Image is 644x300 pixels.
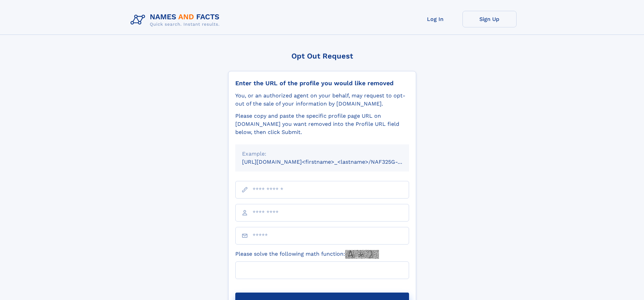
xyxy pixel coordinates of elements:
[128,11,225,29] img: Logo Names and Facts
[462,11,517,27] a: Sign Up
[242,150,402,158] div: Example:
[408,11,462,27] a: Log In
[242,159,422,165] small: [URL][DOMAIN_NAME]<firstname>_<lastname>/NAF325G-xxxxxxxx
[228,52,416,60] div: Opt Out Request
[235,92,409,108] div: You, or an authorized agent on your behalf, may request to opt-out of the sale of your informatio...
[235,112,409,136] div: Please copy and paste the specific profile page URL on [DOMAIN_NAME] you want removed into the Pr...
[235,79,409,87] div: Enter the URL of the profile you would like removed
[235,250,379,259] label: Please solve the following math function:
